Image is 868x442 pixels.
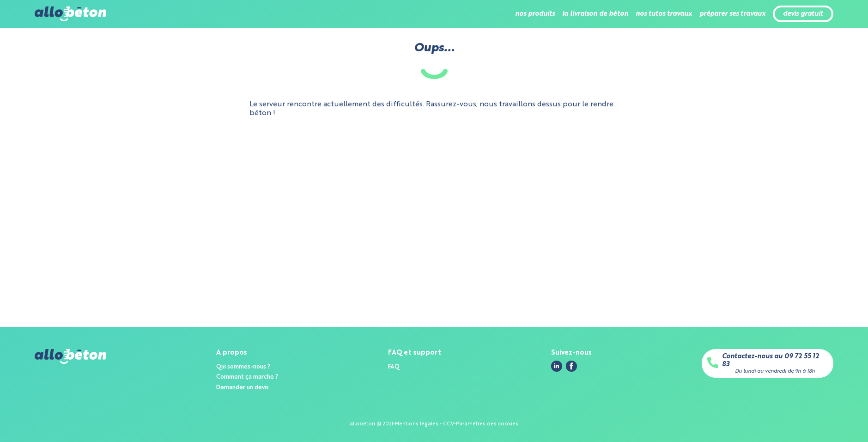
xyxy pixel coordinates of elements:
div: - [393,421,395,427]
li: nos produits [515,3,555,25]
a: CGV [443,421,454,427]
li: préparer ses travaux [699,3,765,25]
div: Suivez-nous [551,349,592,357]
img: allobéton [35,6,106,21]
p: Le serveur rencontre actuellement des difficultés. Rassurez-vous, nous travaillons dessus pour le... [249,100,619,117]
a: Mentions légales [395,421,438,427]
a: FAQ [388,364,400,370]
a: Demander un devis [216,385,269,391]
iframe: Help widget launcher [786,406,858,432]
div: - [454,421,456,427]
div: FAQ et support [388,349,441,357]
li: la livraison de béton [562,3,628,25]
span: - [440,421,442,427]
div: A propos [216,349,278,357]
li: nos tutos travaux [636,3,692,25]
a: Paramètres des cookies [456,421,518,427]
a: Qui sommes-nous ? [216,364,270,370]
div: Du lundi au vendredi de 9h à 18h [735,368,815,374]
a: Comment ça marche ? [216,374,278,380]
div: allobéton @ 2021 [350,421,393,427]
a: devis gratuit [783,10,823,18]
a: Contactez-nous au 09 72 55 12 83 [722,353,828,368]
img: allobéton [35,349,106,364]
